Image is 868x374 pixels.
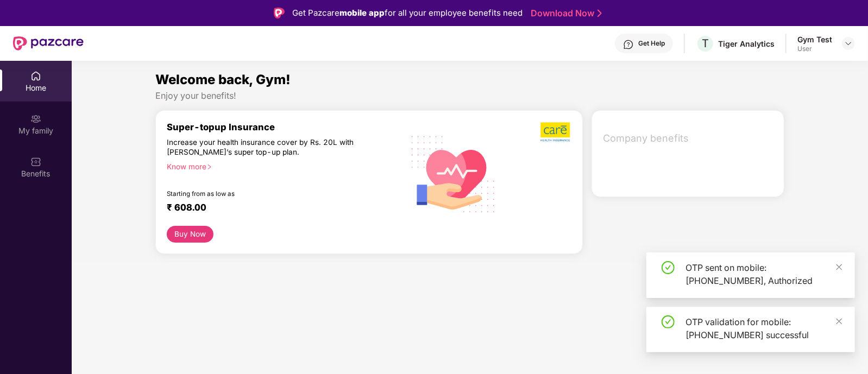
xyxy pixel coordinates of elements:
[167,162,396,169] div: Know more
[844,39,853,48] img: svg+xml;base64,PHN2ZyBpZD0iRHJvcGRvd24tMzJ4MzIiIHhtbG5zPSJodHRwOi8vd3d3LnczLm9yZy8yMDAwL3N2ZyIgd2...
[835,263,843,271] span: close
[596,124,784,153] div: Company benefits
[155,90,784,102] div: Enjoy your benefits!
[662,315,675,328] span: check-circle
[167,202,392,215] div: ₹ 608.00
[274,8,285,18] img: Logo
[662,261,675,274] span: check-circle
[403,122,504,225] img: svg+xml;base64,PHN2ZyB4bWxucz0iaHR0cDovL3d3dy53My5vcmcvMjAwMC9zdmciIHhtbG5zOnhsaW5rPSJodHRwOi8vd3...
[30,71,41,81] img: svg+xml;base64,PHN2ZyBpZD0iSG9tZSIgeG1sbnM9Imh0dHA6Ly93d3cudzMub3JnLzIwMDAvc3ZnIiB3aWR0aD0iMjAiIG...
[167,226,213,243] button: Buy Now
[30,113,41,124] img: svg+xml;base64,PHN2ZyB3aWR0aD0iMjAiIGhlaWdodD0iMjAiIHZpZXdCb3g9IjAgMCAyMCAyMCIgZmlsbD0ibm9uZSIgeG...
[155,72,291,87] span: Welcome back, Gym!
[531,8,599,19] a: Download Now
[685,315,842,341] div: OTP validation for mobile: [PHONE_NUMBER] successful
[30,156,41,167] img: svg+xml;base64,PHN2ZyBpZD0iQmVuZWZpdHMiIHhtbG5zPSJodHRwOi8vd3d3LnczLm9yZy8yMDAwL3N2ZyIgd2lkdGg9Ij...
[13,36,84,50] img: New Pazcare Logo
[292,7,523,20] div: Get Pazcare for all your employee benefits need
[597,8,602,19] img: Stroke
[540,122,571,142] img: b5dec4f62d2307b9de63beb79f102df3.png
[339,8,385,18] strong: mobile app
[797,34,832,45] div: Gym Test
[167,137,356,157] div: Increase your health insurance cover by Rs. 20L with [PERSON_NAME]’s super top-up plan.
[685,261,842,287] div: OTP sent on mobile: [PHONE_NUMBER], Authorized
[167,122,402,132] div: Super-topup Insurance
[797,45,832,53] div: User
[206,164,212,170] span: right
[167,190,356,198] div: Starting from as low as
[623,39,634,50] img: svg+xml;base64,PHN2ZyBpZD0iSGVscC0zMngzMiIgeG1sbnM9Imh0dHA6Ly93d3cudzMub3JnLzIwMDAvc3ZnIiB3aWR0aD...
[638,39,665,48] div: Get Help
[702,37,709,50] span: T
[835,318,843,325] span: close
[718,39,775,49] div: Tiger Analytics
[603,131,775,146] span: Company benefits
